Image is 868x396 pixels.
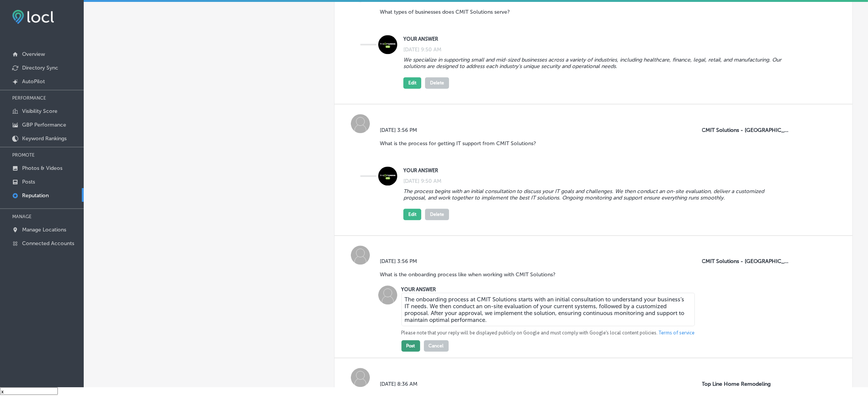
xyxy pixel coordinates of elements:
p: What is the process for getting IT support from CMIT Solutions? [380,140,537,147]
p: Connected Accounts [22,240,74,247]
label: YOUR ANSWER [403,168,785,173]
label: [DATE] 9:50 AM [403,46,441,53]
p: Please note that your reply will be displayed publicly on Google and must comply with Google's lo... [401,329,695,336]
p: We specialize in supporting small and mid-sized businesses across a variety of industries, includ... [403,57,785,70]
p: Reputation [22,192,49,199]
button: Cancel [424,340,449,352]
p: CMIT Solutions - Northern Westchester & Putnam Counties [702,258,789,265]
p: What is the onboarding process like when working with CMIT Solutions? [380,271,556,278]
p: What types of businesses does CMIT Solutions serve? [380,9,510,15]
button: Delete [425,209,449,220]
button: Post [401,340,420,352]
label: [DATE] 3:56 PM [380,127,542,133]
p: Top Line Home Remodeling [702,381,789,387]
p: GBP Performance [22,122,66,128]
label: [DATE] 8:36 AM [380,381,563,387]
label: [DATE] 3:56 PM [380,258,562,265]
textarea: The onboarding process at CMIT Solutions starts with an initial consultation to understand your b... [401,293,695,326]
p: Visibility Score [22,108,57,114]
p: The process begins with an initial consultation to discuss your IT goals and challenges. We then ... [403,188,785,201]
p: Overview [22,51,45,57]
p: Photos & Videos [22,165,62,171]
label: YOUR ANSWER [401,287,436,292]
button: Delete [425,77,449,89]
button: Edit [403,209,421,220]
p: Manage Locations [22,227,66,233]
p: Keyword Rankings [22,135,67,142]
p: Directory Sync [22,65,58,71]
a: Terms of service [659,329,695,336]
p: AutoPilot [22,78,45,85]
label: [DATE] 9:50 AM [403,178,441,184]
label: YOUR ANSWER [403,36,785,42]
button: Edit [403,77,421,89]
p: Posts [22,179,35,185]
p: CMIT Solutions - Northern Westchester & Putnam Counties [702,127,789,133]
img: fda3e92497d09a02dc62c9cd864e3231.png [12,10,54,24]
